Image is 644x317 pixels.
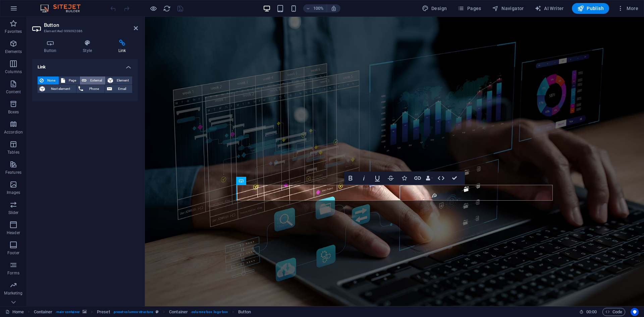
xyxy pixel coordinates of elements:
[303,4,327,12] button: 100%
[106,76,132,85] button: Element
[331,5,337,11] i: On resize automatically adjust zoom level to fit chosen device.
[7,250,19,256] p: Footer
[6,89,21,95] p: Content
[113,308,153,316] span: . preset-columns-structure
[115,76,130,85] span: Element
[4,290,22,296] p: Marketing
[579,308,597,316] h6: Session time
[425,171,434,185] button: Data Bindings
[605,308,622,316] span: Code
[5,49,22,54] p: Elements
[55,308,79,316] span: . main-container
[7,150,19,155] p: Tables
[47,85,74,93] span: Next element
[89,76,103,85] span: External
[32,40,71,54] h4: Button
[535,5,564,12] span: AI Writer
[5,69,22,74] p: Columns
[149,4,157,12] button: Click here to leave preview mode and continue editing
[384,171,397,185] button: Strikethrough
[39,4,89,12] img: Editor Logo
[411,171,424,185] button: Link
[458,5,481,12] span: Pages
[577,5,604,12] span: Publish
[169,308,188,316] span: Click to select. Double-click to edit
[238,308,251,316] span: Click to select. Double-click to edit
[163,4,171,12] button: reload
[5,29,22,34] p: Favorites
[492,5,524,12] span: Navigator
[371,171,384,185] button: Underline (Ctrl+U)
[32,59,138,71] h4: Link
[46,76,57,85] span: None
[85,85,103,93] span: Phone
[591,309,592,314] span: :
[38,85,76,93] button: Next element
[344,171,357,185] button: Bold (Ctrl+B)
[83,310,87,314] i: This element contains a background
[489,3,527,14] button: Navigator
[156,310,159,314] i: This element is a customizable preset
[602,308,625,316] button: Code
[572,3,609,14] button: Publish
[7,230,20,235] p: Header
[59,76,79,85] button: Page
[617,5,638,12] span: More
[455,3,484,14] button: Pages
[448,171,461,185] button: Confirm (Ctrl+⏎)
[631,308,639,316] button: Usercentrics
[532,3,567,14] button: AI Writer
[419,3,450,14] button: Design
[44,22,138,28] h2: Button
[313,4,324,12] h6: 100%
[358,171,370,185] button: Italic (Ctrl+I)
[106,40,138,54] h4: Link
[422,5,447,12] span: Design
[586,308,597,316] span: 00 00
[398,171,411,185] button: Icons
[5,308,24,316] a: Click to cancel selection. Double-click to open Pages
[8,109,19,115] p: Boxes
[34,308,53,316] span: Click to select. Double-click to edit
[114,85,130,93] span: Email
[7,190,20,195] p: Images
[8,210,19,215] p: Slider
[38,76,59,85] button: None
[614,3,641,14] button: More
[105,85,132,93] button: Email
[71,40,107,54] h4: Style
[44,28,124,34] h3: Element #ed-999092086
[5,170,21,175] p: Features
[163,5,171,12] i: Reload page
[7,270,19,276] p: Forms
[4,129,23,135] p: Accordion
[80,76,105,85] button: External
[435,171,447,185] button: HTML
[67,76,77,85] span: Page
[419,3,450,14] div: Design (Ctrl+Alt+Y)
[97,308,110,316] span: Click to select. Double-click to edit
[76,85,105,93] button: Phone
[34,308,251,316] nav: breadcrumb
[191,308,228,316] span: . columns-box .logo-box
